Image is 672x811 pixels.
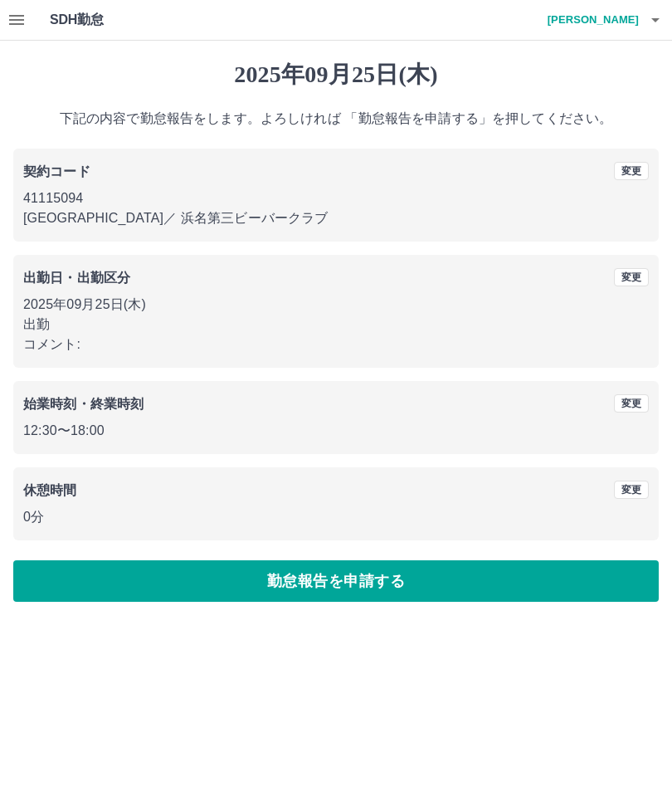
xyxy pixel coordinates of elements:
p: コメント: [23,335,649,354]
p: 41115094 [23,188,649,208]
b: 契約コード [23,164,90,178]
b: 休憩時間 [23,483,77,497]
b: 出勤日・出勤区分 [23,271,130,285]
h1: 2025年09月25日(木) [13,61,659,89]
b: 始業時刻・終業時刻 [23,397,144,411]
p: 0分 [23,507,649,527]
p: 2025年09月25日(木) [23,295,649,315]
p: 出勤 [23,315,649,335]
button: 変更 [614,394,649,413]
button: 変更 [614,162,649,180]
p: 下記の内容で勤怠報告をします。よろしければ 「勤怠報告を申請する」を押してください。 [13,109,659,129]
p: 12:30 〜 18:00 [23,421,649,441]
button: 変更 [614,481,649,499]
button: 変更 [614,268,649,286]
p: [GEOGRAPHIC_DATA] ／ 浜名第三ビーバークラブ [23,208,649,228]
button: 勤怠報告を申請する [13,560,659,602]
